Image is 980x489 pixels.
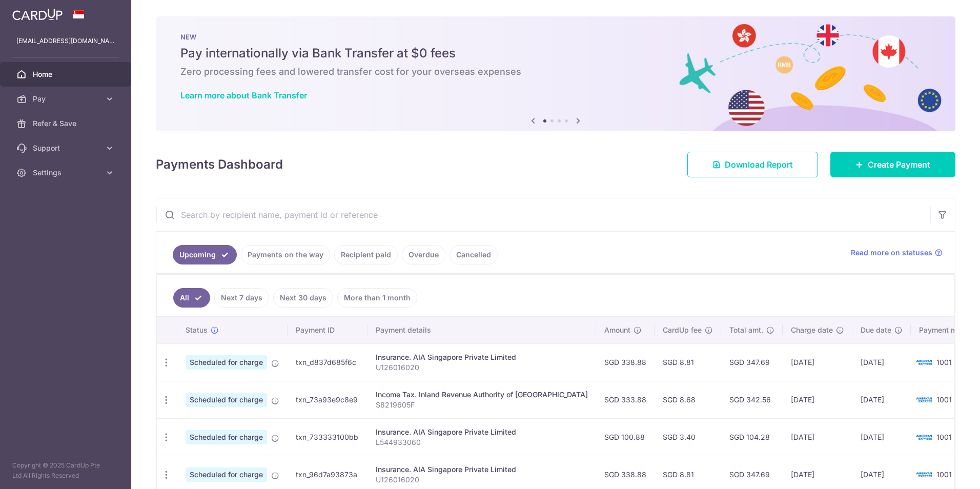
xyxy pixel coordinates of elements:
span: Pay [33,94,100,104]
p: U126016020 [376,362,588,373]
a: Next 30 days [273,288,333,308]
span: Download Report [725,158,793,171]
a: Create Payment [830,152,955,177]
a: Learn more about Bank Transfer [180,90,307,100]
span: Refer & Save [33,118,100,129]
p: S8219605F [376,400,588,410]
a: More than 1 month [337,288,417,308]
img: Bank Card [914,356,934,369]
span: Scheduled for charge [186,430,267,444]
a: Recipient paid [334,245,398,264]
span: Scheduled for charge [186,467,267,482]
img: Bank Card [914,394,934,406]
td: SGD 333.88 [596,381,655,418]
p: U126016020 [376,475,588,485]
span: Create Payment [868,158,930,171]
p: [EMAIL_ADDRESS][DOMAIN_NAME] [16,36,115,46]
span: 1001 [936,358,952,366]
a: Download Report [687,152,818,177]
span: Home [33,69,100,79]
span: Scheduled for charge [186,393,267,407]
img: Bank transfer banner [156,16,955,131]
a: Next 7 days [214,288,269,308]
a: Upcoming [173,245,237,264]
td: [DATE] [852,381,911,418]
div: Income Tax. Inland Revenue Authority of [GEOGRAPHIC_DATA] [376,390,588,400]
img: Bank Card [914,468,934,481]
td: txn_73a93e9c8e9 [288,381,367,418]
td: [DATE] [783,418,852,456]
div: Insurance. AIA Singapore Private Limited [376,464,588,475]
td: SGD 338.88 [596,343,655,381]
input: Search by recipient name, payment id or reference [156,198,930,231]
th: Payment details [367,317,596,343]
span: Support [33,143,100,153]
span: 1001 [936,395,952,404]
span: 1001 [936,433,952,441]
h5: Pay internationally via Bank Transfer at $0 fees [180,45,931,62]
td: txn_733333100bb [288,418,367,456]
td: txn_d837d685f6c [288,343,367,381]
th: Payment ID [288,317,367,343]
td: SGD 3.40 [655,418,721,456]
span: CardUp fee [663,325,702,335]
td: SGD 8.68 [655,381,721,418]
td: SGD 8.81 [655,343,721,381]
a: Read more on statuses [851,248,943,258]
a: Cancelled [450,245,498,264]
td: [DATE] [783,381,852,418]
td: SGD 100.88 [596,418,655,456]
td: [DATE] [852,418,911,456]
a: Overdue [402,245,445,264]
img: CardUp [12,8,63,21]
div: Insurance. AIA Singapore Private Limited [376,427,588,437]
a: Payments on the way [241,245,330,264]
span: Settings [33,168,100,178]
td: [DATE] [852,343,911,381]
span: Total amt. [729,325,763,335]
td: [DATE] [783,343,852,381]
span: Due date [861,325,891,335]
span: Amount [604,325,630,335]
h6: Zero processing fees and lowered transfer cost for your overseas expenses [180,66,931,78]
td: SGD 347.69 [721,343,783,381]
a: All [173,288,210,308]
p: NEW [180,33,931,41]
span: Scheduled for charge [186,355,267,370]
p: L544933060 [376,437,588,447]
span: Status [186,325,208,335]
div: Insurance. AIA Singapore Private Limited [376,352,588,362]
img: Bank Card [914,431,934,443]
td: SGD 104.28 [721,418,783,456]
span: Charge date [791,325,833,335]
h4: Payments Dashboard [156,155,283,174]
span: Read more on statuses [851,248,932,258]
td: SGD 342.56 [721,381,783,418]
span: 1001 [936,470,952,479]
